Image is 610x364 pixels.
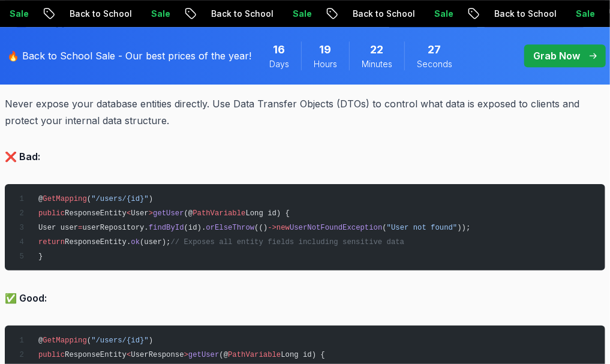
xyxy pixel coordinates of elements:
p: Sale [139,8,177,20]
span: Days [269,58,289,70]
span: // Exposes all entity fields including sensitive data [171,238,405,246]
span: ok [131,238,140,246]
span: ( [382,224,386,232]
span: > [149,209,153,218]
span: (() [254,224,268,232]
p: Sale [563,8,602,20]
span: Minutes [362,58,392,70]
span: public [38,209,65,218]
span: 22 Minutes [371,41,384,58]
span: @ [38,195,43,203]
span: UserResponse [131,351,184,359]
span: getUser [188,351,219,359]
span: (@ [184,209,193,218]
span: getUser [153,209,184,218]
span: User user [38,224,78,232]
span: ( [87,195,91,203]
span: Long id) { [246,209,290,218]
strong: ❌ Bad: [5,151,40,163]
p: Back to School [340,8,422,20]
span: new [277,224,290,232]
span: findById [149,224,184,232]
span: > [184,351,188,359]
span: 19 Hours [320,41,332,58]
span: "User not found" [387,224,458,232]
p: 🔥 Back to School Sale - Our best prices of the year! [7,49,251,63]
p: Back to School [57,8,139,20]
span: ( [87,336,91,345]
span: < [127,209,131,218]
span: public [38,351,65,359]
span: )); [457,224,470,232]
span: GetMapping [43,336,87,345]
span: 16 Days [274,41,286,58]
span: orElseThrow [206,224,254,232]
span: UserNotFoundException [290,224,382,232]
span: ) [149,336,153,345]
strong: ✅ Good: [5,292,47,304]
span: ResponseEntity [65,351,127,359]
p: Sale [422,8,460,20]
p: Sale [280,8,318,20]
span: return [38,238,65,246]
span: ) [149,195,153,203]
p: Grab Now [533,49,580,63]
span: Hours [314,58,337,70]
span: ResponseEntity. [65,238,131,246]
span: < [127,351,131,359]
span: -> [268,224,277,232]
span: Seconds [417,58,452,70]
span: GetMapping [43,195,87,203]
span: = [78,224,82,232]
span: "/users/{id}" [91,195,149,203]
span: 27 Seconds [428,41,441,58]
span: } [38,252,43,261]
p: Never expose your database entities directly. Use Data Transfer Objects (DTOs) to control what da... [5,95,605,129]
p: Back to School [482,8,563,20]
span: (id). [184,224,206,232]
span: @ [38,336,43,345]
span: Long id) { [281,351,325,359]
span: "/users/{id}" [91,336,149,345]
span: userRepository. [83,224,149,232]
span: User [131,209,148,218]
span: PathVariable [228,351,281,359]
span: ResponseEntity [65,209,127,218]
span: (@ [219,351,228,359]
p: Back to School [199,8,280,20]
span: (user); [140,238,170,246]
span: PathVariable [193,209,245,218]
